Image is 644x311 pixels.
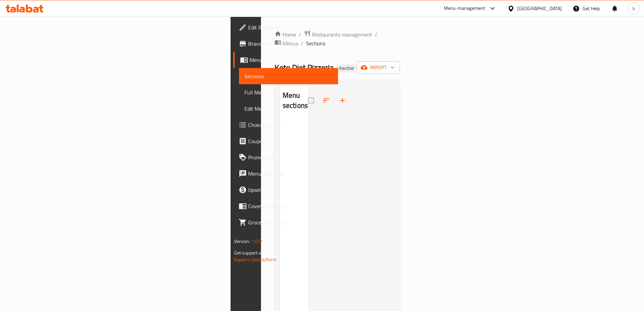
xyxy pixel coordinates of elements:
[233,149,338,165] a: Promotions
[239,101,338,117] a: Edit Menu
[252,237,262,246] span: 1.0.0
[248,218,333,226] span: Grocery Checklist
[248,170,333,178] span: Menu disclaimer
[357,61,400,74] button: import
[233,133,338,149] a: Coupons
[239,84,338,101] a: Full Menu View
[248,137,333,145] span: Coupons
[633,5,635,12] span: b
[334,92,351,109] button: Add section
[244,72,333,80] span: Sections
[248,40,333,48] span: Branches
[244,88,333,96] span: Full Menu View
[234,248,265,257] span: Get support on:
[249,56,333,64] span: Menus
[336,64,357,72] div: Inactive
[248,153,333,161] span: Promotions
[362,63,395,72] span: import
[336,65,357,71] span: Inactive
[233,182,338,198] a: Upsell
[234,255,277,264] a: Support.OpsPlatform
[248,186,333,194] span: Upsell
[233,19,338,36] a: Edit Restaurant
[248,202,333,210] span: Coverage Report
[312,30,372,39] span: Restaurants management
[248,23,333,31] span: Edit Restaurant
[517,5,562,12] div: [GEOGRAPHIC_DATA]
[233,117,338,133] a: Choice Groups
[248,121,333,129] span: Choice Groups
[234,237,251,246] span: Version:
[239,68,338,84] a: Sections
[233,214,338,230] a: Grocery Checklist
[304,30,372,39] a: Restaurants management
[244,105,333,113] span: Edit Menu
[233,36,338,52] a: Branches
[233,52,338,68] a: Menus
[233,165,338,182] a: Menu disclaimer
[375,30,377,39] li: /
[444,4,485,13] div: Menu-management
[233,198,338,214] a: Coverage Report
[280,117,309,122] nav: Menu sections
